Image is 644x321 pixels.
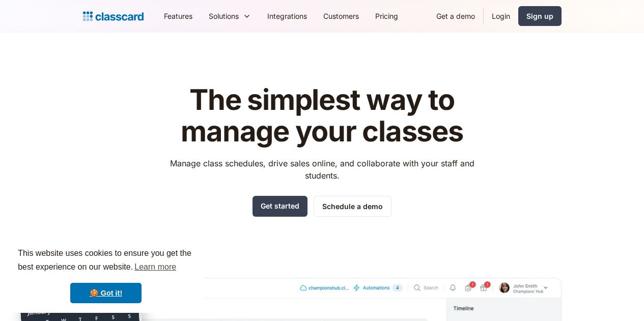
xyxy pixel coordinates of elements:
[70,283,142,303] a: dismiss cookie message
[518,6,562,26] a: Sign up
[83,9,144,23] a: home
[315,5,367,27] a: Customers
[253,196,307,217] a: Get started
[484,5,518,27] a: Login
[8,238,204,313] div: cookieconsent
[428,5,483,27] a: Get a demo
[259,5,315,27] a: Integrations
[201,5,259,27] div: Solutions
[160,84,484,147] h1: The simplest way to manage your classes
[160,157,484,182] p: Manage class schedules, drive sales online, and collaborate with your staff and students.
[526,11,553,21] div: Sign up
[367,5,406,27] a: Pricing
[18,247,194,275] span: This website uses cookies to ensure you get the best experience on our website.
[156,5,201,27] a: Features
[314,196,391,217] a: Schedule a demo
[209,11,239,21] div: Solutions
[133,259,178,275] a: learn more about cookies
